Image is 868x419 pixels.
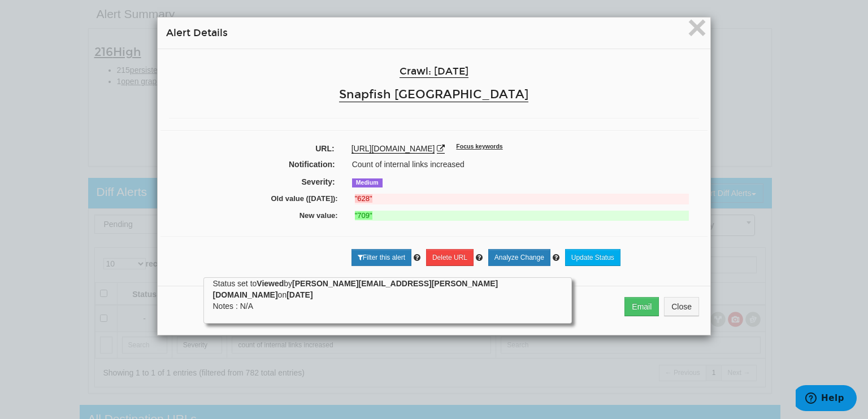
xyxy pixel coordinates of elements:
[212,278,563,312] div: Status set to by on Notes : N/A
[400,66,468,78] a: Crawl: [DATE]
[565,249,620,266] a: Update Status
[257,279,284,288] strong: Viewed
[426,249,474,266] a: Delete URL
[162,159,344,170] label: Notification:
[162,176,344,187] label: Severity:
[687,8,707,46] span: ×
[352,178,383,187] span: Medium
[687,18,707,41] button: Close
[355,194,372,203] strong: "628"
[796,385,857,413] iframe: Opens a widget where you can find more information
[355,211,372,220] strong: "709"
[160,143,343,154] label: URL:
[212,279,498,299] strong: [PERSON_NAME][EMAIL_ADDRESS][PERSON_NAME][DOMAIN_NAME]
[624,297,659,316] button: Email
[287,290,313,299] strong: [DATE]
[488,249,550,266] a: Analyze Change
[456,143,502,150] sup: Focus keywords
[166,26,702,40] h4: Alert Details
[339,87,528,102] a: Snapfish [GEOGRAPHIC_DATA]
[171,211,346,221] label: New value:
[351,144,435,154] a: [URL][DOMAIN_NAME]
[344,159,706,170] div: Count of internal links increased
[664,297,699,316] button: Close
[351,249,411,266] a: Filter this alert
[171,194,346,204] label: Old value ([DATE]):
